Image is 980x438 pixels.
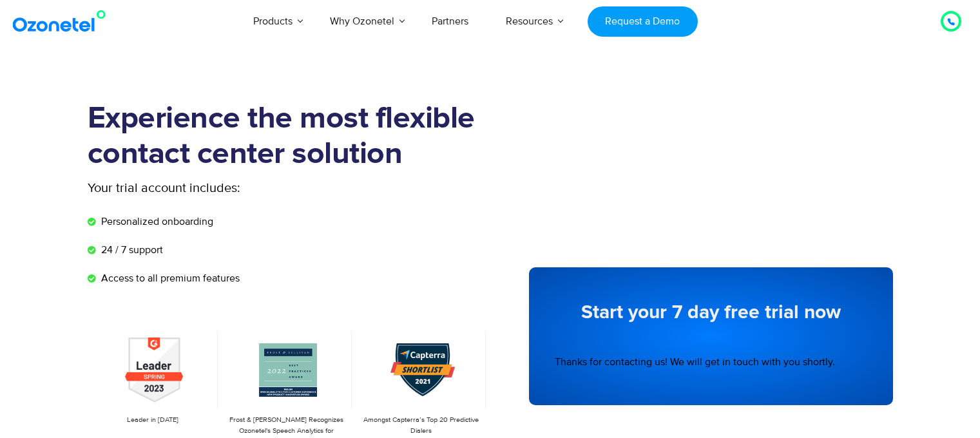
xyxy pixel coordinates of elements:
[98,214,213,229] span: Personalized onboarding
[555,354,867,370] div: Thanks for contacting us! We will get in touch with you shortly.
[588,6,698,37] a: Request a Demo
[88,178,394,198] p: Your trial account includes:
[94,415,211,426] p: Leader in [DATE]
[555,303,867,322] h5: Start your 7 day free trial now
[98,271,240,286] span: Access to all premium features
[88,101,490,172] h1: Experience the most flexible contact center solution
[98,242,163,258] span: 24 / 7 support
[362,415,479,436] p: Amongst Capterra’s Top 20 Predictive Dialers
